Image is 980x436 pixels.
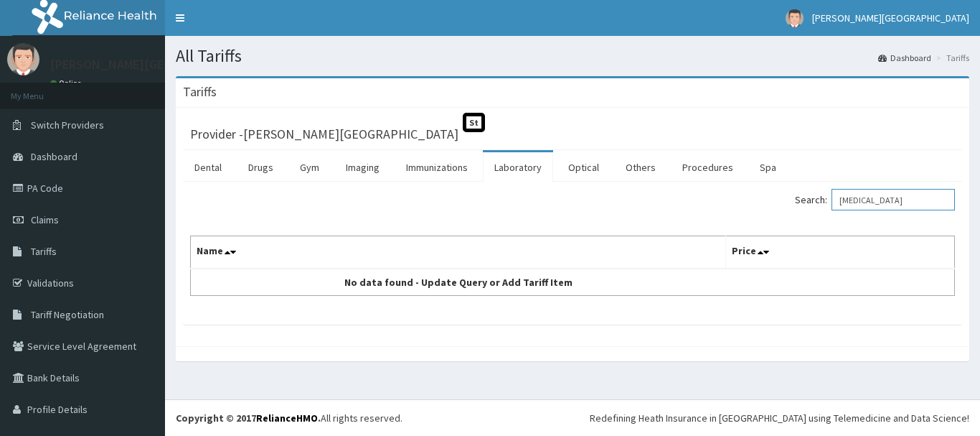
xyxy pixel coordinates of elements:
[288,152,331,182] a: Gym
[483,152,553,182] a: Laboratory
[50,58,263,71] p: [PERSON_NAME][GEOGRAPHIC_DATA]
[191,236,726,269] th: Name
[590,411,969,425] div: Redefining Heath Insurance in [GEOGRAPHIC_DATA] using Telemedicine and Data Science!
[165,399,980,436] footer: All rights reserved.
[463,113,485,132] span: St
[395,152,479,182] a: Immunizations
[557,152,611,182] a: Optical
[7,43,39,75] img: User Image
[614,152,667,182] a: Others
[933,52,969,64] li: Tariffs
[812,11,969,24] span: [PERSON_NAME][GEOGRAPHIC_DATA]
[183,152,233,182] a: Dental
[176,47,969,65] h1: All Tariffs
[31,308,104,321] span: Tariff Negotiation
[176,412,321,425] strong: Copyright © 2017 .
[725,236,955,269] th: Price
[31,119,104,131] span: Switch Providers
[831,189,955,210] input: Search:
[237,152,285,182] a: Drugs
[50,78,85,88] a: Online
[191,269,726,296] td: No data found - Update Query or Add Tariff Item
[31,245,57,258] span: Tariffs
[31,150,77,163] span: Dashboard
[334,152,391,182] a: Imaging
[878,52,931,64] a: Dashboard
[256,412,318,425] a: RelianceHMO
[183,85,217,98] h3: Tariffs
[786,9,804,27] img: User Image
[190,128,458,141] h3: Provider - [PERSON_NAME][GEOGRAPHIC_DATA]
[795,189,955,210] label: Search:
[31,213,59,226] span: Claims
[671,152,745,182] a: Procedures
[748,152,788,182] a: Spa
